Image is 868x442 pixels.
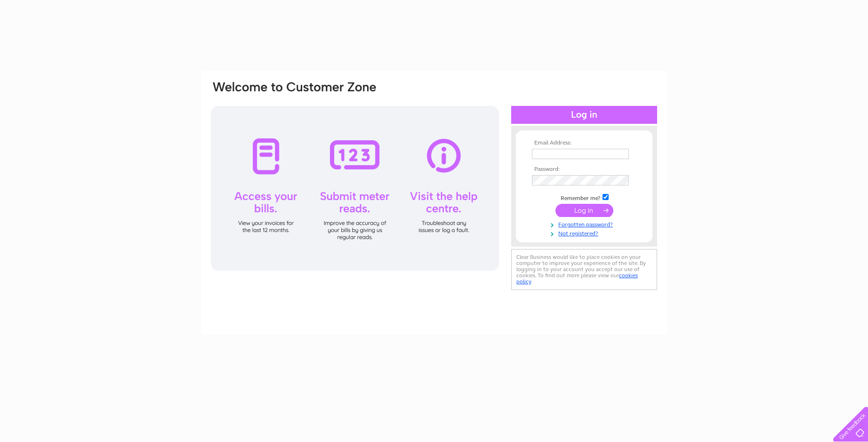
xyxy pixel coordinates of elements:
[511,249,657,290] div: Clear Business would like to place cookies on your computer to improve your experience of the sit...
[532,219,639,228] a: Forgotten password?
[530,140,639,146] th: Email Address:
[530,166,639,173] th: Password:
[532,228,639,237] a: Not registered?
[530,193,639,202] td: Remember me?
[555,204,613,217] input: Submit
[516,272,638,285] a: cookies policy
